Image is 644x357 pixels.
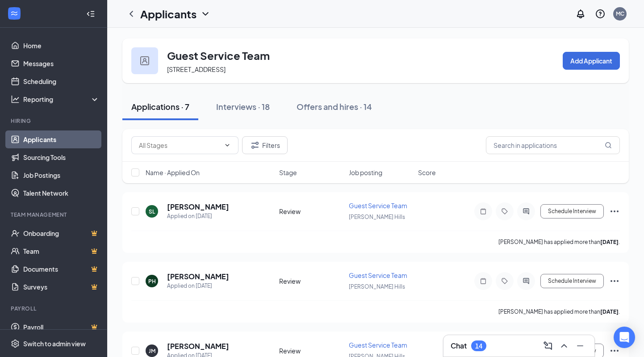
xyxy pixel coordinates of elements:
[23,72,100,90] a: Scheduling
[86,9,95,18] svg: Collapse
[167,341,229,351] h5: [PERSON_NAME]
[139,140,220,150] input: All Stages
[279,346,343,355] div: Review
[605,142,612,149] svg: MagnifyingGlass
[541,339,555,353] button: ComposeMessage
[167,202,229,212] h5: [PERSON_NAME]
[418,168,436,177] span: Score
[216,101,270,112] div: Interviews · 18
[23,224,100,242] a: OnboardingCrown
[279,277,343,286] div: Review
[279,168,297,177] span: Stage
[167,65,226,73] span: [STREET_ADDRESS]
[616,10,624,17] div: MC
[614,327,635,348] div: Open Intercom Messenger
[349,202,407,210] span: Guest Service Team
[149,208,155,215] div: SL
[478,277,489,285] svg: Note
[200,8,211,19] svg: ChevronDown
[499,208,510,215] svg: Tag
[242,136,288,154] button: Filter Filters
[23,37,100,55] a: Home
[563,52,620,70] button: Add Applicant
[23,55,100,72] a: Messages
[140,56,149,65] img: user icon
[349,271,407,279] span: Guest Service Team
[609,206,620,217] svg: Ellipses
[498,238,620,246] p: [PERSON_NAME] has applied more than .
[23,166,100,184] a: Job Postings
[131,101,189,112] div: Applications · 7
[250,140,260,151] svg: Filter
[575,340,585,351] svg: Minimize
[609,276,620,286] svg: Ellipses
[11,117,98,125] div: Hiring
[167,272,229,281] h5: [PERSON_NAME]
[540,204,604,218] button: Schedule Interview
[609,345,620,356] svg: Ellipses
[11,95,20,104] svg: Analysis
[451,341,467,351] h3: Chat
[349,214,405,220] span: [PERSON_NAME] Hills
[11,211,98,218] div: Team Management
[573,339,587,353] button: Minimize
[23,242,100,260] a: TeamCrown
[23,95,100,104] div: Reporting
[543,340,553,351] svg: ComposeMessage
[167,48,270,63] h3: Guest Service Team
[167,281,229,290] div: Applied on [DATE]
[23,260,100,278] a: DocumentsCrown
[600,308,619,315] b: [DATE]
[575,8,586,19] svg: Notifications
[540,274,604,288] button: Schedule Interview
[23,184,100,202] a: Talent Network
[349,168,382,177] span: Job posting
[595,8,606,19] svg: QuestionInfo
[23,318,100,336] a: PayrollCrown
[11,339,20,348] svg: Settings
[499,277,510,285] svg: Tag
[10,9,19,18] svg: WorkstreamLogo
[146,168,200,177] span: Name · Applied On
[521,208,531,215] svg: ActiveChat
[279,207,343,216] div: Review
[23,278,100,296] a: SurveysCrown
[349,283,405,290] span: [PERSON_NAME] Hills
[559,340,569,351] svg: ChevronUp
[349,341,407,349] span: Guest Service Team
[486,136,620,154] input: Search in applications
[140,6,197,21] h1: Applicants
[498,308,620,315] p: [PERSON_NAME] has applied more than .
[167,212,229,221] div: Applied on [DATE]
[148,277,156,285] div: PH
[126,8,137,19] svg: ChevronLeft
[297,101,372,112] div: Offers and hires · 14
[11,305,98,312] div: Payroll
[23,148,100,166] a: Sourcing Tools
[149,347,155,355] div: JM
[557,339,571,353] button: ChevronUp
[478,208,489,215] svg: Note
[475,342,482,350] div: 14
[23,339,86,348] div: Switch to admin view
[600,239,619,245] b: [DATE]
[521,277,531,285] svg: ActiveChat
[224,142,231,149] svg: ChevronDown
[23,130,100,148] a: Applicants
